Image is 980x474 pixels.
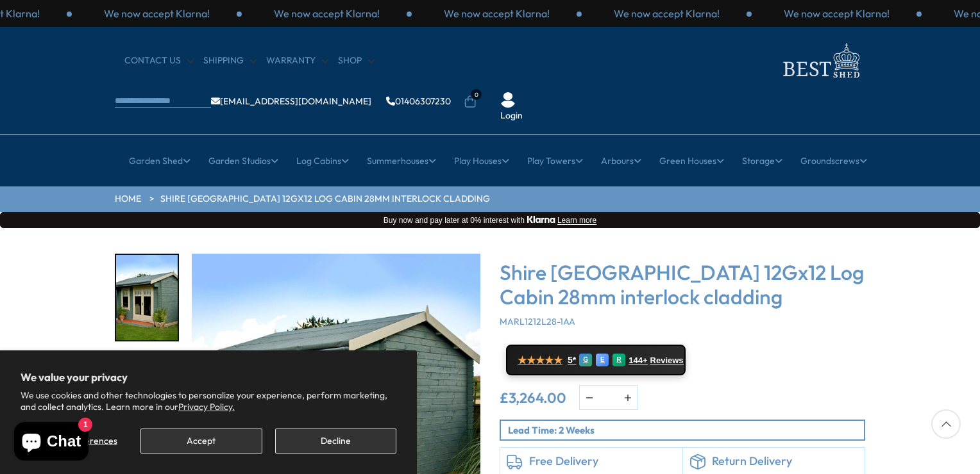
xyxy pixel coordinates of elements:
[116,255,178,340] img: Marlborough_7_77ba1181-c18a-42db-b353-ae209a9c9980_200x200.jpg
[140,429,262,454] button: Accept
[203,54,257,67] a: Shipping
[296,145,349,177] a: Log Cabins
[338,54,375,67] a: Shop
[129,145,190,177] a: Garden Shed
[596,354,609,366] div: E
[274,6,380,20] p: We now accept Klarna!
[412,6,582,20] div: 3 / 3
[471,89,482,100] span: 0
[124,54,194,67] a: CONTACT US
[612,354,625,366] div: R
[500,260,865,309] h3: Shire [GEOGRAPHIC_DATA] 12Gx12 Log Cabin 28mm interlock cladding
[527,145,583,177] a: Play Towers
[582,6,752,20] div: 1 / 3
[506,345,686,375] a: ★★★★★ 5* G E R 144+ Reviews
[800,145,867,177] a: Groundscrews
[712,454,859,468] h6: Return Delivery
[601,145,641,177] a: Arbours
[500,110,523,122] a: Login
[579,354,592,366] div: G
[500,391,566,405] ins: £3,264.00
[508,423,864,437] p: Lead Time: 2 Weeks
[266,54,328,67] a: Warranty
[367,145,436,177] a: Summerhouses
[784,6,890,20] p: We now accept Klarna!
[518,354,562,366] span: ★★★★★
[242,6,412,20] div: 2 / 3
[742,145,782,177] a: Storage
[529,454,676,468] h6: Free Delivery
[115,254,179,341] div: 1 / 18
[500,92,516,108] img: User Icon
[454,145,509,177] a: Play Houses
[500,316,575,327] span: MARL1212L28-1AA
[211,97,371,106] a: [EMAIL_ADDRESS][DOMAIN_NAME]
[115,193,141,206] a: HOME
[275,429,396,454] button: Decline
[464,95,477,108] a: 0
[775,40,865,81] img: logo
[72,6,242,20] div: 1 / 3
[386,97,451,106] a: 01406307230
[104,6,210,20] p: We now accept Klarna!
[444,6,550,20] p: We now accept Klarna!
[178,401,235,413] a: Privacy Policy.
[659,145,724,177] a: Green Houses
[21,371,396,384] h2: We value your privacy
[752,6,922,20] div: 2 / 3
[10,422,92,464] inbox-online-store-chat: Shopify online store chat
[650,355,684,366] span: Reviews
[614,6,720,20] p: We now accept Klarna!
[629,355,647,366] span: 144+
[21,389,396,413] p: We use cookies and other technologies to personalize your experience, perform marketing, and coll...
[208,145,278,177] a: Garden Studios
[160,193,490,206] a: Shire [GEOGRAPHIC_DATA] 12Gx12 Log Cabin 28mm interlock cladding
